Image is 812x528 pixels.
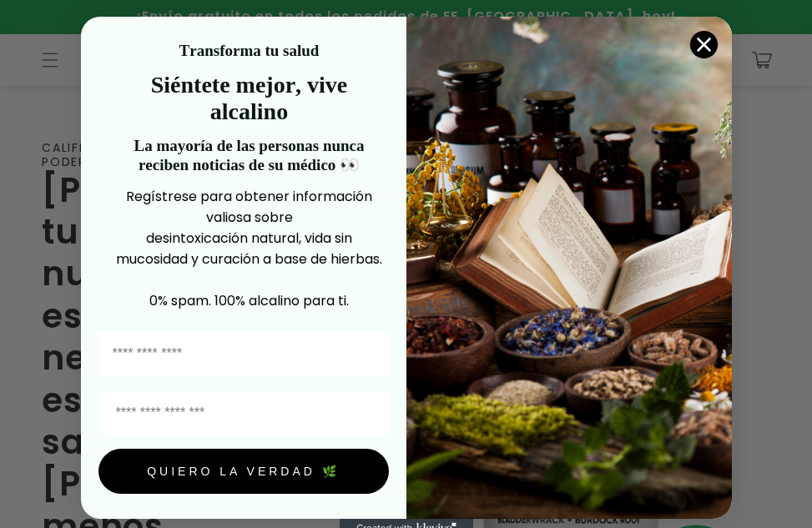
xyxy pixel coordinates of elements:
font: 0% spam. 100% alcalino para ti. [149,291,349,310]
input: Nombre de pila [98,333,389,375]
font: La mayoría de las personas nunca reciben noticias de su médico 👀 [134,137,364,173]
button: Cerrar diálogo [689,30,719,59]
input: Correo electrónico [102,392,389,435]
font: Transforma tu salud [179,42,320,59]
font: desintoxicación natural, vida sin mucosidad y curación a base de hierbas. [116,229,382,269]
font: Siéntete mejor, vive alcalino [151,72,348,124]
button: QUIERO LA VERDAD 🌿 [98,449,389,494]
img: 4a4a186a-b914-4224-87c7-990d8ecc9bca.jpeg [406,17,732,519]
font: Regístrese para obtener información valiosa sobre [126,187,372,227]
font: QUIERO LA VERDAD 🌿 [147,465,340,478]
